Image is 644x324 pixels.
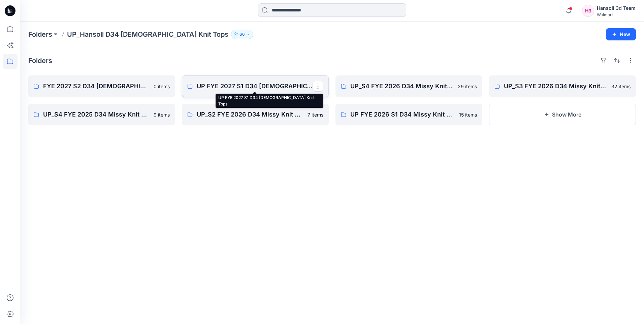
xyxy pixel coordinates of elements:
[28,75,175,97] a: FYE 2027 S2 D34 [DEMOGRAPHIC_DATA] Tops - Hansoll0 items
[197,110,303,119] p: UP_S2 FYE 2026 D34 Missy Knit Tops
[154,111,170,118] p: 9 items
[231,30,253,39] button: 66
[606,28,636,40] button: New
[154,83,170,90] p: 0 items
[582,5,594,17] div: H3
[350,82,454,91] p: UP_S4 FYE 2026 D34 Missy Knit Tops
[308,111,323,118] p: 7 items
[28,57,52,65] h4: Folders
[28,30,52,39] a: Folders
[43,110,150,119] p: UP_S4 FYE 2025 D34 Missy Knit Tops_Hansoll
[597,12,636,17] div: Walmart
[611,83,631,90] p: 32 items
[28,104,175,125] a: UP_S4 FYE 2025 D34 Missy Knit Tops_Hansoll9 items
[350,110,455,119] p: UP FYE 2026 S1 D34 Missy Knit Tops Hansoll
[489,75,636,97] a: UP_S3 FYE 2026 D34 Missy Knit Tops_Hansoll32 items
[239,31,245,38] p: 66
[197,82,313,91] p: UP FYE 2027 S1 D34 [DEMOGRAPHIC_DATA] Knit Tops
[182,75,329,97] a: UP FYE 2027 S1 D34 [DEMOGRAPHIC_DATA] Knit Tops
[67,30,228,39] p: UP_Hansoll D34 [DEMOGRAPHIC_DATA] Knit Tops
[458,83,477,90] p: 29 items
[335,75,482,97] a: UP_S4 FYE 2026 D34 Missy Knit Tops29 items
[459,111,477,118] p: 15 items
[43,82,150,91] p: FYE 2027 S2 D34 [DEMOGRAPHIC_DATA] Tops - Hansoll
[489,104,636,125] button: Show More
[504,82,607,91] p: UP_S3 FYE 2026 D34 Missy Knit Tops_Hansoll
[182,104,329,125] a: UP_S2 FYE 2026 D34 Missy Knit Tops7 items
[597,4,636,12] div: Hansoll 3d Team
[335,104,482,125] a: UP FYE 2026 S1 D34 Missy Knit Tops Hansoll15 items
